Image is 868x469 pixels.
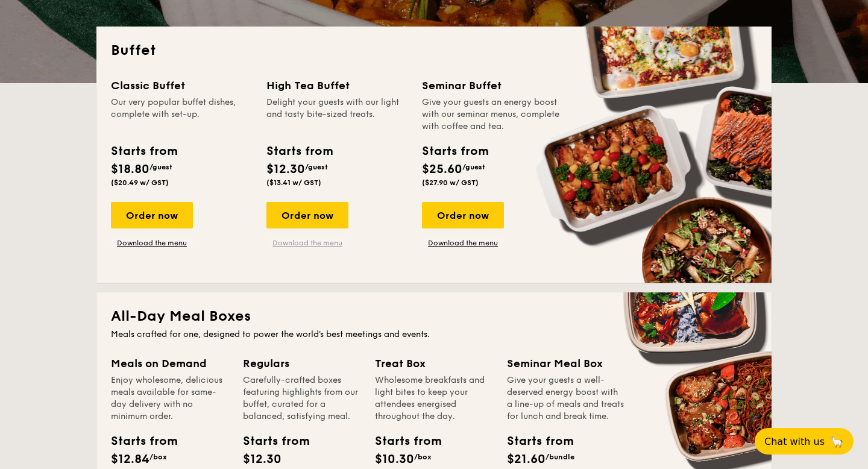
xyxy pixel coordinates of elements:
span: /guest [462,163,485,171]
div: Wholesome breakfasts and light bites to keep your attendees energised throughout the day. [375,374,492,423]
div: Carefully-crafted boxes featuring highlights from our buffet, curated for a balanced, satisfying ... [243,374,360,423]
div: Classic Buffet [111,77,252,94]
span: ($13.41 w/ GST) [266,178,321,187]
div: High Tea Buffet [266,77,407,94]
div: Delight your guests with our light and tasty bite-sized treats. [266,96,407,133]
div: Give your guests an energy boost with our seminar menus, complete with coffee and tea. [422,96,563,133]
a: Download the menu [422,238,504,248]
div: Starts from [243,432,297,450]
span: /guest [305,163,328,171]
div: Treat Box [375,355,492,372]
span: /bundle [546,453,574,461]
span: $12.84 [111,452,149,467]
div: Enjoy wholesome, delicious meals available for same-day delivery with no minimum order. [111,374,228,423]
span: /box [149,453,167,461]
div: Starts from [507,432,561,450]
a: Download the menu [111,238,193,248]
span: $10.30 [375,452,414,467]
div: Order now [422,202,504,228]
button: Chat with us🦙 [755,428,854,455]
div: Order now [266,202,348,228]
div: Starts from [266,142,332,160]
a: Download the menu [266,238,348,248]
div: Starts from [422,142,488,160]
div: Starts from [375,432,429,450]
div: Starts from [111,432,165,450]
span: ($20.49 w/ GST) [111,178,169,187]
h2: All-Day Meal Boxes [111,307,757,326]
span: /guest [149,163,172,171]
span: $25.60 [422,162,462,177]
span: Chat with us [764,436,825,447]
div: Seminar Meal Box [507,355,624,372]
span: /box [414,453,432,461]
div: Starts from [111,142,177,160]
div: Seminar Buffet [422,77,563,94]
div: Meals on Demand [111,355,228,372]
div: Order now [111,202,193,228]
span: $21.60 [507,452,546,467]
span: 🦙 [829,435,844,449]
div: Meals crafted for one, designed to power the world's best meetings and events. [111,329,757,341]
div: Give your guests a well-deserved energy boost with a line-up of meals and treats for lunch and br... [507,374,624,423]
div: Regulars [243,355,360,372]
span: $12.30 [243,452,281,467]
span: ($27.90 w/ GST) [422,178,479,187]
div: Our very popular buffet dishes, complete with set-up. [111,96,252,133]
span: $12.30 [266,162,305,177]
h2: Buffet [111,41,757,60]
span: $18.80 [111,162,149,177]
